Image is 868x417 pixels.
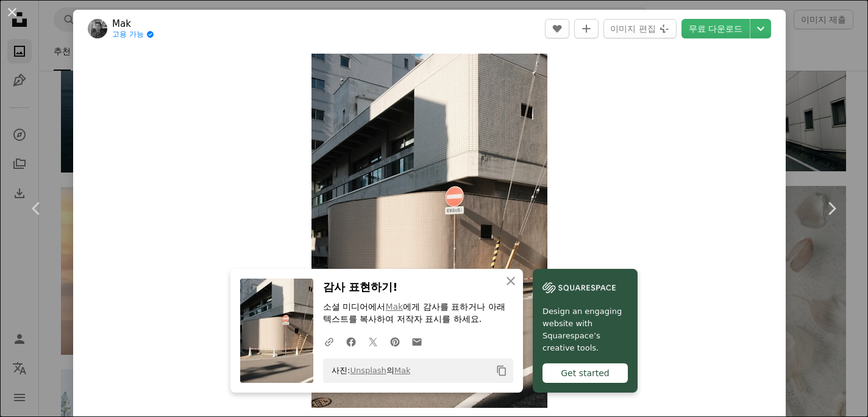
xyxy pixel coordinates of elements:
[384,329,406,354] a: Pinterest에 공유
[681,19,750,38] a: 무료 다운로드
[603,19,676,38] button: 이미지 편집
[750,19,771,38] button: 다운로드 크기 선택
[323,279,513,296] h3: 감사 표현하기!
[545,19,569,38] button: 좋아요
[350,366,386,375] a: Unsplash
[323,301,513,326] p: 소셜 미디어에서 에게 감사를 표하거나 아래 텍스트를 복사하여 저작자 표시를 하세요.
[533,269,638,393] a: Design an engaging website with Squarespace’s creative tools.Get started
[385,302,403,312] a: Mak
[795,150,868,267] a: 다음
[311,54,547,408] img: 출입 금지 표지판과 원뿔이 있는 현대적인 건물
[362,329,384,354] a: Twitter에 공유
[311,54,547,408] button: 이 이미지 확대
[340,329,362,354] a: Facebook에 공유
[406,329,428,354] a: 이메일로 공유에 공유
[542,279,616,297] img: file-1606177908946-d1eed1cbe4f5image
[112,30,154,40] a: 고용 가능
[542,305,628,354] span: Design an engaging website with Squarespace’s creative tools.
[325,361,410,380] span: 사진: 의
[491,360,512,381] button: 클립보드에 복사하기
[394,366,411,375] a: Mak
[88,19,107,38] img: Mak의 프로필로 이동
[574,19,599,38] button: 컬렉션에 추가
[112,18,154,30] a: Mak
[542,363,628,383] div: Get started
